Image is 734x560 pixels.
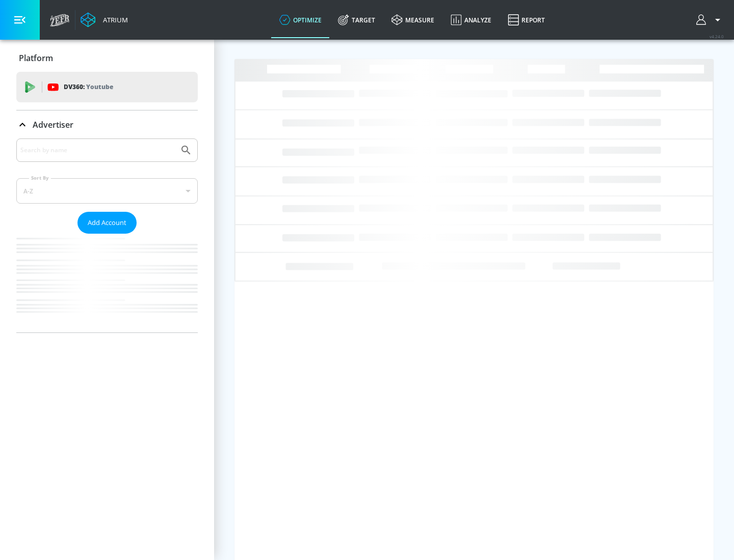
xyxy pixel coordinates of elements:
a: Target [330,2,383,38]
a: measure [383,2,442,38]
a: Atrium [81,12,128,27]
div: DV360: Youtube [16,72,198,102]
div: Atrium [99,15,128,24]
a: Analyze [442,2,500,38]
p: Platform [19,52,53,64]
label: Sort By [29,175,51,181]
a: Report [500,2,553,38]
nav: list of Advertiser [16,234,198,332]
div: A-Z [16,178,198,204]
p: Advertiser [33,119,73,130]
span: Add Account [88,217,126,229]
div: Platform [16,44,198,72]
p: DV360: [64,81,113,93]
span: v 4.24.0 [710,34,724,39]
div: Advertiser [16,110,198,139]
a: optimize [271,2,330,38]
input: Search by name [20,144,175,157]
div: Advertiser [16,138,198,332]
p: Youtube [86,81,113,92]
button: Add Account [77,212,137,234]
